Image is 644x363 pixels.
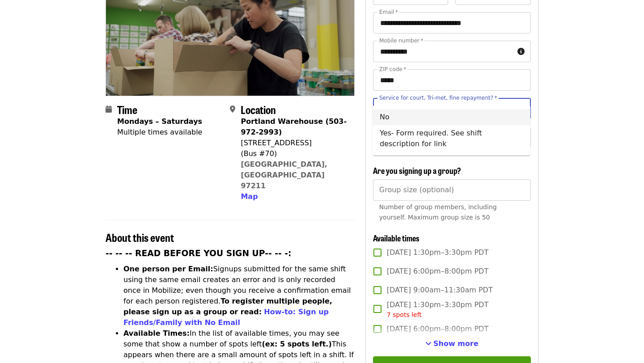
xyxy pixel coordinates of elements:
span: Time [117,101,137,117]
input: Email [373,12,531,34]
strong: (ex: 5 spots left.) [262,340,331,348]
div: Multiple times available [117,127,202,138]
a: [GEOGRAPHIC_DATA], [GEOGRAPHIC_DATA] 97211 [241,160,327,190]
strong: Available Times: [123,329,190,338]
button: Clear [504,102,516,115]
label: Mobile number [379,38,423,43]
span: Number of group members, including yourself. Maximum group size is 50 [379,203,497,221]
label: Service for court, Tri-met, fine repayment? [379,95,497,101]
button: Close [515,102,528,115]
span: [DATE] 1:30pm–3:30pm PDT [387,247,488,258]
button: See more timeslots [425,338,479,349]
strong: One person per Email: [123,265,213,273]
i: circle-info icon [517,47,525,56]
label: Email [379,9,398,15]
input: ZIP code [373,69,531,91]
strong: Portland Warehouse (503-972-2993) [241,117,347,136]
input: [object Object] [373,179,531,201]
li: No [373,109,530,125]
li: Yes- Form required. See shift description for link [373,125,530,152]
span: Map [241,192,258,201]
span: About this event [106,229,174,245]
label: ZIP code [379,67,406,72]
span: Show more [433,339,479,348]
button: Map [241,191,258,202]
span: Available times [373,232,419,244]
input: Mobile number [373,41,514,62]
span: [DATE] 6:00pm–8:00pm PDT [387,266,488,277]
i: map-marker-alt icon [230,105,235,114]
span: 7 spots left [387,311,422,318]
strong: -- -- -- READ BEFORE YOU SIGN UP-- -- -: [106,249,292,258]
div: [STREET_ADDRESS] [241,138,347,148]
span: [DATE] 6:00pm–8:00pm PDT [387,324,488,334]
strong: To register multiple people, please sign up as a group or read: [123,297,332,316]
i: calendar icon [106,105,112,114]
strong: Mondays – Saturdays [117,117,202,126]
div: (Bus #70) [241,148,347,159]
a: How-to: Sign up Friends/Family with No Email [123,308,329,327]
span: Location [241,101,276,117]
span: Are you signing up a group? [373,165,461,176]
span: [DATE] 1:30pm–3:30pm PDT [387,300,488,320]
li: Signups submitted for the same shift using the same email creates an error and is only recorded o... [123,264,355,328]
span: [DATE] 9:00am–11:30am PDT [387,285,493,295]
